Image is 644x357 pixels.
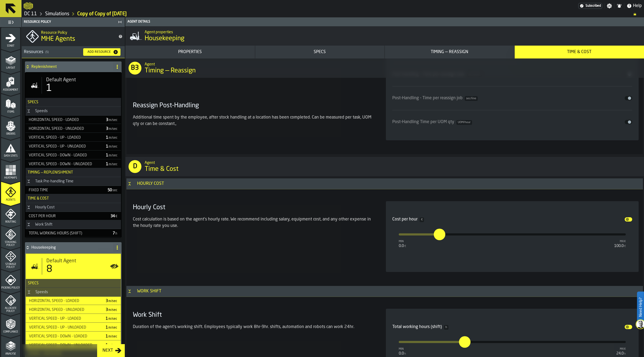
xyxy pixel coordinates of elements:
[27,214,106,218] div: Cost per hour
[605,3,614,9] label: button-toggle-Settings
[25,194,121,203] h3: title-section-Time & Cost
[25,222,32,227] button: Button-Work Shift-open
[1,72,20,93] li: menu Assignment
[1,50,20,71] li: menu Layout
[32,109,51,113] div: Speeds
[1,204,20,225] li: menu Routing
[145,34,184,43] span: Housekeeping
[1,67,20,69] span: Layout
[85,50,113,54] div: Add Resource
[125,46,255,58] button: button-Properties
[145,165,178,174] span: Time & Cost
[133,324,373,330] div: Duration of the agent's working shift. Employees typically work 8hr-9hr. shifts, automation and r...
[624,352,626,355] span: h
[109,163,117,166] span: m/sec
[633,3,642,9] span: Help
[26,341,121,349] div: StatList-item-Vertical Speed - Down - Unloaded
[25,142,121,150] div: StatList-item-Vertical Speed - Up - Unloaded
[109,119,117,122] span: m/sec
[145,61,640,67] h2: Sub Title
[1,94,20,115] li: menu Items
[24,1,33,11] a: logo-header
[108,317,117,321] span: m/sec
[404,245,406,248] span: €
[399,351,406,356] div: 0.0
[1,263,20,269] span: Storage Policy
[133,114,373,127] div: Additional time spent by the employee, after stock handling at a location has been completed. Can...
[25,100,38,104] span: Specs
[26,332,121,340] div: StatList-item-Vertical Speed - Down - Loaded
[1,307,20,313] span: Allocate Policy
[126,289,133,293] button: Button-Work Shift-open
[25,212,121,220] div: StatList-item-Cost per hour
[578,3,602,9] div: Menu Subscription
[106,127,118,131] span: 3
[46,77,117,83] div: Title
[108,188,118,192] span: 50
[399,347,406,351] div: min
[616,351,626,356] div: 24.0
[1,226,20,247] li: menu Stacking Policy
[106,136,118,139] span: 1
[46,77,76,83] span: Default Agent
[27,188,103,192] div: Fixed time
[109,154,117,157] span: m/sec
[32,205,58,209] div: Hourly Cost
[27,162,102,166] div: Vertical Speed - Down - Unloaded
[25,151,121,159] div: StatList-item-Vertical Speed - Down - Loaded
[46,264,52,275] div: 8
[129,62,141,75] div: B3
[25,61,111,72] div: Replenishment
[27,308,101,312] div: Horizontal Speed - Unloaded
[41,30,114,35] h2: Sub Title
[26,281,39,285] span: Specs
[399,240,406,243] div: min
[108,300,117,303] span: m/sec
[399,244,406,248] div: 0.0
[32,222,56,227] div: Work Shift
[126,182,133,186] button: Button-Hourly Cost-open
[25,242,111,253] div: Housekeeping
[624,245,626,248] span: €
[1,286,20,289] span: Picking Policy
[41,35,75,43] span: MHE Agents
[26,254,121,279] div: stat-Default Agent
[25,229,121,237] div: StatList-item-Total working hours (shift)
[638,292,643,322] label: Need Help?
[127,49,253,55] div: Properties
[387,49,512,55] div: Timing — Reassign
[25,107,121,116] h3: title-section-Speeds
[1,336,20,357] li: menu Analyse
[45,50,49,54] span: ( 5 )
[517,49,642,55] div: Time & Cost
[465,96,478,101] span: sec/line
[46,258,76,264] span: Default Agent
[614,244,626,248] div: 100.0
[1,182,20,203] li: menu Agents
[1,176,20,179] span: Heatmaps
[108,326,117,329] span: m/sec
[25,168,121,177] h3: title-section-Timing — Replenishment
[100,347,115,354] div: Next
[46,83,52,94] div: 1
[125,17,644,26] header: Agent details
[24,11,37,17] a: link-to-/wh/i/2e91095d-d0fa-471d-87cf-b9f7f81665fc
[125,157,644,176] div: title-Time & Cost
[23,20,116,24] div: Resource Policy
[1,330,20,333] span: Compliance
[25,133,121,142] div: StatList-item-Vertical Speed - Up - Loaded
[145,67,196,75] span: Timing — Reassign
[26,290,32,294] button: Button-Speeds-open
[106,326,118,329] span: 1
[106,343,118,347] span: 1
[106,162,118,166] span: 1
[116,19,124,25] label: button-toggle-Close me
[27,231,108,235] div: Total working hours (shift)
[1,241,20,247] span: Stacking Policy
[420,218,424,222] span: €
[32,179,77,183] div: Task Pre-handling Time
[578,3,602,9] a: link-to-/wh/i/2e91095d-d0fa-471d-87cf-b9f7f81665fc/settings/billing
[27,127,102,131] div: Horizontal Speed - Unloaded
[25,220,121,229] h3: title-section-Work Shift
